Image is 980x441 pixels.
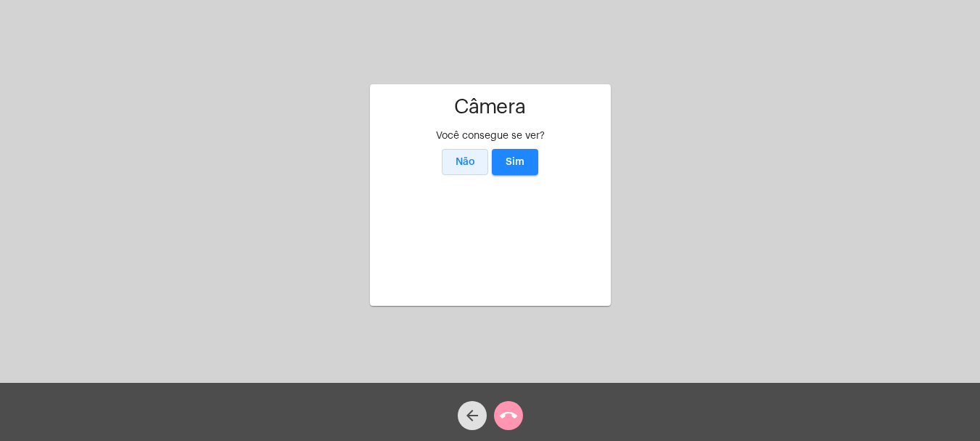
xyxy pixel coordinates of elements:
span: Sim [506,157,524,167]
button: Sim [492,149,538,175]
mat-icon: call_end [500,407,517,424]
h1: Câmera [382,96,599,118]
span: Você consegue se ver? [436,131,545,141]
button: Não [442,149,488,175]
span: Não [456,157,475,167]
mat-icon: arrow_back [464,407,481,424]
